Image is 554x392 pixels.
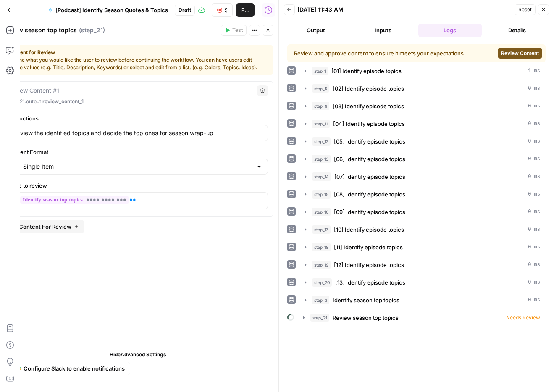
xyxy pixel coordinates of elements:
span: 0 ms [528,85,540,92]
span: step_1 [312,67,328,75]
span: 0 ms [528,138,540,145]
button: Reset [515,4,536,15]
button: 0 ms [299,240,545,254]
span: Needs Review [506,314,540,321]
button: Inputs [351,24,415,37]
span: Review Content [501,50,539,57]
span: [13] Identify episode topics [335,278,405,287]
span: 0 ms [528,226,540,233]
div: Review and approve content to ensure it meets your expectations [294,49,479,57]
span: 1 ms [528,67,540,75]
span: step_21 [310,314,329,322]
span: Configure Slack to enable notifications [24,364,125,373]
span: Draft [179,6,191,14]
button: Test [221,25,247,36]
span: 0 ms [528,120,540,128]
span: step_13 [312,155,331,163]
span: Review season top topics [333,314,399,322]
input: Enter instructions for what needs to be reviewed [13,129,263,137]
span: [12] Identify episode topics [334,261,404,269]
span: step_14 [312,172,331,181]
span: [07] Identify episode topics [334,172,405,181]
button: 0 ms [299,152,545,166]
span: step_17 [312,225,331,234]
button: 0 ms [299,276,545,289]
span: step_15 [312,190,331,199]
button: 0 ms [299,135,545,148]
label: Content Format [8,148,268,156]
span: 0 ms [528,155,540,163]
span: 0 ms [528,102,540,110]
button: 0 ms [299,170,545,183]
span: 0 ms [528,296,540,304]
span: step_18 [312,243,331,251]
button: 0 ms [299,205,545,219]
button: Details [485,24,549,37]
span: 0 ms [528,191,540,198]
button: Review Content [498,48,542,59]
button: Needs Review [298,311,545,324]
span: [10] Identify episode topics [334,225,404,234]
span: [01] Identify episode topics [331,67,402,75]
button: 1 ms [299,64,545,78]
button: Add Content For Review [2,220,84,233]
div: Define what you would like the user to review before continuing the workflow. You can have users ... [9,49,267,71]
label: Instructions [8,114,268,123]
button: Stop Run [212,3,233,17]
button: 0 ms [299,117,545,131]
span: [06] Identify episode topics [334,155,405,163]
button: Output [284,24,348,37]
span: [04] Identify episode topics [333,120,405,128]
span: Stop Run [225,6,227,14]
span: Reset [518,6,532,13]
span: 0 ms [528,173,540,180]
a: SlackConfigure Slack to enable notifications [11,362,130,375]
span: step_8 [312,102,329,110]
button: 0 ms [299,99,545,113]
span: 0 ms [528,261,540,269]
span: Identify season top topics [333,296,399,304]
span: Add Content For Review [7,222,71,231]
span: step_19 [312,261,331,269]
span: step_16 [312,208,331,216]
span: [11] Identify episode topics [334,243,403,251]
button: 0 ms [299,258,545,272]
span: [09] Identify episode topics [334,208,405,216]
button: Publish [236,3,255,17]
span: Test [232,26,243,34]
span: ( step_21 ) [79,26,105,34]
span: Hide Advanced Settings [110,351,166,358]
span: Publish [241,6,249,14]
span: step_5 [312,84,329,93]
span: [Podcast] Identify Season Quotes & Topics [55,6,168,14]
span: step_11 [312,120,330,128]
span: [02] Identify episode topics [333,84,404,93]
button: [Podcast] Identify Season Quotes & Topics [43,3,173,17]
span: step_12 [312,137,331,146]
button: 0 ms [299,188,545,201]
span: step_20 [312,278,332,287]
button: 0 ms [299,223,545,236]
textarea: Review season top topics [3,26,77,34]
button: 0 ms [299,82,545,95]
button: Logs [418,24,482,37]
label: Value to review [8,181,268,190]
input: Single Item [23,162,252,171]
p: step_21.output. [8,98,268,105]
span: step_3 [312,296,329,304]
span: [05] Identify episode topics [334,137,405,146]
span: review_content_1 [42,98,84,105]
span: 0 ms [528,279,540,286]
span: [03] Identify episode topics [333,102,404,110]
button: 0 ms [299,293,545,307]
span: [08] Identify episode topics [334,190,405,199]
span: 0 ms [528,243,540,251]
strong: Content for Review [9,49,267,56]
span: 0 ms [528,208,540,216]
